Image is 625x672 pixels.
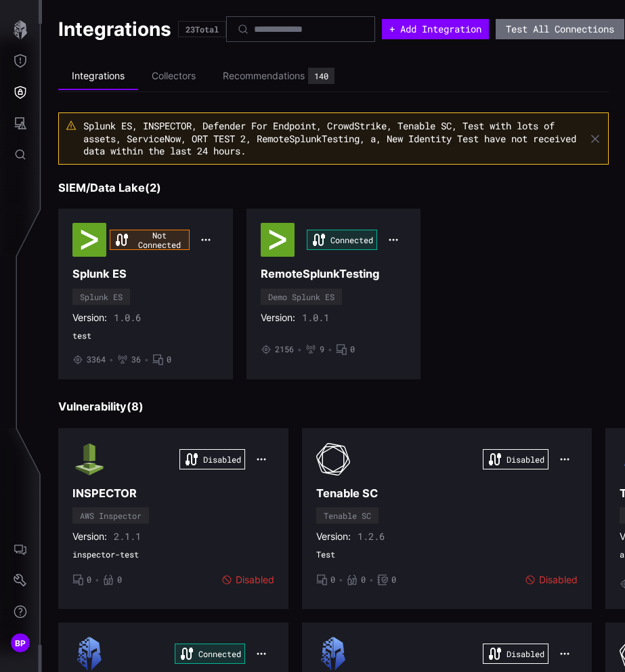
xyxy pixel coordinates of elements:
span: Version: [72,530,107,543]
span: • [339,574,343,585]
h1: Integrations [58,17,171,41]
div: Disabled [525,574,578,586]
span: • [109,354,114,365]
span: Splunk ES, INSPECTOR, Defender For Endpoint, CrowdStrike, Tenable SC, Test with lots of assets, S... [83,119,576,156]
span: 3364 [87,354,106,365]
span: 1.0.6 [114,312,141,324]
button: + Add Integration [382,19,489,39]
button: Test All Connections [496,19,624,39]
span: 0 [361,574,366,585]
span: • [144,354,149,365]
img: AWS Inspector [72,442,106,476]
h3: Vulnerability ( 8 ) [58,400,609,414]
span: 2.1.1 [114,530,141,543]
div: Connected [175,644,245,664]
span: 1.2.6 [358,530,385,543]
img: Demo Splunk ES [261,223,295,257]
div: Not Connected [110,230,190,250]
div: Connected [307,230,377,250]
span: Test [316,549,578,560]
div: Recommendations [223,70,305,82]
li: Collectors [138,63,209,89]
div: Disabled [483,644,548,664]
div: Tenable SC [324,511,371,520]
span: • [297,344,302,355]
div: 23 Total [186,25,219,33]
img: Splunk ES [72,223,106,257]
li: Integrations [58,63,138,90]
img: Test Source [316,637,350,671]
img: Tenable SC [316,442,350,476]
span: inspector-test [72,549,274,560]
h3: Tenable SC [316,486,578,501]
span: 0 [391,574,396,585]
span: Version: [72,312,107,324]
span: 0 [117,574,122,585]
span: • [328,344,332,355]
div: 140 [314,72,328,80]
div: Disabled [221,574,274,586]
span: 0 [87,574,91,585]
span: Version: [261,312,295,324]
h3: Splunk ES [72,267,219,281]
h3: SIEM/Data Lake ( 2 ) [58,181,609,195]
span: 9 [320,344,324,355]
div: AWS Inspector [80,511,142,520]
img: Test Source [72,637,106,671]
span: 0 [350,344,355,355]
span: 2156 [275,344,294,355]
span: 36 [131,354,141,365]
span: 0 [330,574,335,585]
div: Disabled [483,449,548,469]
h3: INSPECTOR [72,486,274,501]
button: BP [1,627,40,658]
span: 0 [167,354,171,365]
span: • [369,574,374,585]
h3: RemoteSplunkTesting [261,267,407,281]
span: BP [15,636,26,650]
span: • [95,574,100,585]
span: test [72,331,219,341]
div: Demo Splunk ES [268,293,335,301]
span: Version: [316,530,351,543]
span: 1.0.1 [302,312,329,324]
div: Disabled [179,449,245,469]
div: Splunk ES [80,293,123,301]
